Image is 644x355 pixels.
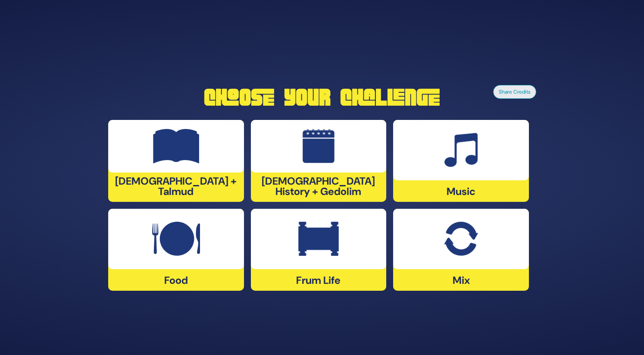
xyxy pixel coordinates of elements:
div: Mix [393,209,529,291]
img: Music [444,133,478,167]
button: Share Credits [493,85,536,99]
h1: Choose Your Challenge [108,85,536,110]
img: Jewish History + Gedolim [303,129,335,163]
div: [DEMOGRAPHIC_DATA] + Talmud [108,120,244,202]
div: Frum Life [251,209,387,291]
img: Frum Life [298,222,339,256]
div: Food [108,209,244,291]
div: Music [393,120,529,202]
img: Food [152,222,200,256]
div: [DEMOGRAPHIC_DATA] History + Gedolim [251,120,387,202]
img: Tanach + Talmud [153,129,200,163]
img: Mix [444,222,478,256]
